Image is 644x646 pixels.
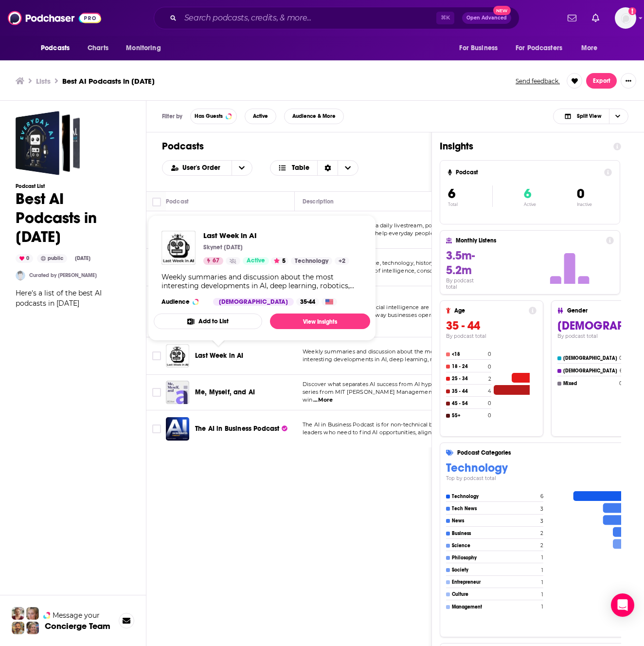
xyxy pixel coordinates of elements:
svg: Add a profile image [628,7,636,15]
h3: Best AI Podcasts in [DATE] [62,76,155,86]
a: View Insights [270,314,370,329]
a: Best AI Podcasts in 2023 [16,111,80,175]
button: open menu [232,161,252,175]
button: open menu [162,165,232,171]
h4: Monthly Listens [456,237,602,244]
h4: Age [454,307,525,314]
button: Open AdvancedNew [462,12,511,24]
span: Last Week in AI [195,351,244,360]
h4: Mixed [563,381,617,387]
a: Lists [36,76,51,86]
a: Me, Myself, and AI [195,388,255,397]
img: The AI in Business Podcast [166,417,189,441]
span: Audience & More [292,113,336,119]
button: open menu [509,39,576,57]
button: Add to List [154,314,262,329]
span: Table [292,165,309,171]
h4: Entrepreneur [452,579,539,585]
span: User's Order [182,165,224,171]
h4: [DEMOGRAPHIC_DATA] [563,355,617,361]
p: Active [524,202,536,207]
h3: Audience [161,298,205,306]
span: leaders who need to find AI opportunities, align AI [303,429,439,436]
h3: Concierge Team [45,621,110,631]
h1: Podcasts [162,140,416,152]
h1: Insights [440,140,606,152]
h4: 0 [619,355,623,361]
h3: Filter by [162,113,182,120]
div: 0 [16,254,33,263]
h4: News [452,518,538,524]
a: 67 [203,257,223,265]
h4: Podcast [456,169,600,176]
h4: Tech News [452,506,538,512]
span: ...More [313,396,333,404]
h4: Technology [452,494,538,499]
button: Choose View [270,160,359,176]
img: Jules Profile [26,607,39,620]
span: For Podcasters [516,41,562,55]
h4: <18 [452,351,486,357]
h4: 0 [488,412,491,419]
img: Podchaser - Follow, Share and Rate Podcasts [8,9,101,27]
a: +2 [335,257,349,265]
img: Last Week in AI [161,231,196,265]
span: Has Guests [195,113,223,119]
h4: 2 [540,542,543,549]
h4: Society [452,567,539,573]
a: Last Week in AI [195,351,244,361]
h4: 1 [541,567,543,573]
h4: Management [452,604,539,610]
h4: By podcast total [446,277,486,290]
span: Open Advanced [466,16,507,20]
h4: 45 - 54 [452,401,486,406]
div: Sort Direction [317,161,338,175]
h4: 1 [541,579,543,586]
span: 0 [577,185,584,202]
h4: 2 [540,530,543,536]
h4: 35 - 44 [452,388,486,394]
img: Sydney Profile [12,607,24,620]
img: Me, Myself, and AI [166,381,189,404]
span: Weekly summaries and discussion about the most [303,348,439,355]
button: Has Guests [190,109,237,124]
span: Active [253,113,268,119]
span: The Everyday AI podcast is a daily livestream, podcast and [303,222,458,229]
h4: 3 [540,518,543,524]
h4: 1 [541,591,543,598]
img: User Profile [615,7,636,29]
span: interesting developments in AI, deep learning, rob [303,356,439,363]
div: 35-44 [296,298,319,306]
span: Toggle select row [152,425,161,433]
span: More [581,41,598,55]
span: Logged in as TrevorC [615,7,636,29]
h4: 0 [619,380,623,387]
span: Active [247,256,265,266]
span: 6 [524,185,531,202]
button: Audience & More [284,109,344,124]
img: youreverydayai [16,271,25,280]
span: The AI in Business Podcast [195,425,279,433]
h4: Philosophy [452,555,539,561]
h2: Choose List sort [162,160,252,176]
p: Inactive [577,202,592,207]
span: Last Week in AI [203,231,349,240]
div: Description [303,196,334,207]
span: Toggle select row [152,388,161,397]
button: open menu [34,39,82,57]
span: 6 [448,185,455,202]
div: [DATE] [71,255,94,262]
div: Open Intercom Messenger [611,593,634,617]
h4: 6 [540,493,543,499]
span: Monitoring [126,41,161,55]
h4: Science [452,543,538,549]
h4: 25 - 34 [452,376,486,382]
button: Show profile menu [615,7,636,29]
span: ⌘ K [436,12,454,24]
p: Total [448,202,492,207]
